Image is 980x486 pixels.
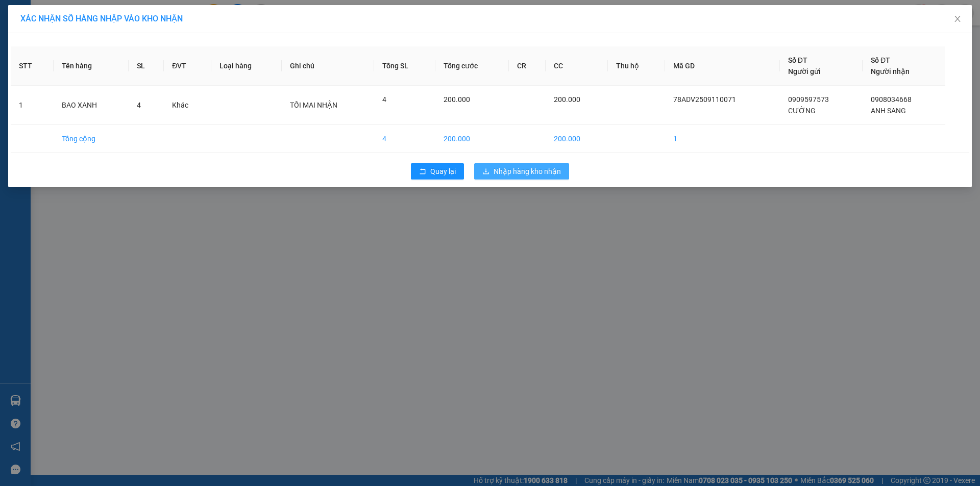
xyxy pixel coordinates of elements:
[54,46,128,86] th: Tên hàng
[54,86,128,125] td: BAO XANH
[788,67,821,75] span: Người gửi
[164,86,211,125] td: Khác
[374,46,435,86] th: Tổng SL
[430,166,456,177] span: Quay lại
[129,46,164,86] th: SL
[482,168,489,176] span: download
[546,46,608,86] th: CC
[871,56,890,64] span: Số ĐT
[788,95,829,104] span: 0909597573
[665,46,780,86] th: Mã GD
[444,95,470,104] span: 200.000
[282,46,374,86] th: Ghi chú
[871,95,912,104] span: 0908034668
[411,163,464,180] button: rollbackQuay lại
[11,86,54,125] td: 1
[164,46,211,86] th: ĐVT
[673,95,736,104] span: 78ADV2509110071
[953,15,962,23] span: close
[871,107,906,115] span: ANH SANG
[788,107,816,115] span: CƯỜNG
[382,95,386,104] span: 4
[494,166,561,177] span: Nhập hàng kho nhận
[665,125,780,153] td: 1
[871,67,910,75] span: Người nhận
[20,14,183,23] span: XÁC NHẬN SỐ HÀNG NHẬP VÀO KHO NHẬN
[474,163,569,180] button: downloadNhập hàng kho nhận
[419,168,426,176] span: rollback
[554,95,580,104] span: 200.000
[546,125,608,153] td: 200.000
[211,46,282,86] th: Loại hàng
[290,101,337,109] span: TỐI MAI NHẬN
[374,125,435,153] td: 4
[54,125,128,153] td: Tổng cộng
[435,46,509,86] th: Tổng cước
[11,46,54,86] th: STT
[608,46,665,86] th: Thu hộ
[137,101,141,109] span: 4
[943,5,972,34] button: Close
[788,56,807,64] span: Số ĐT
[435,125,509,153] td: 200.000
[509,46,546,86] th: CR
